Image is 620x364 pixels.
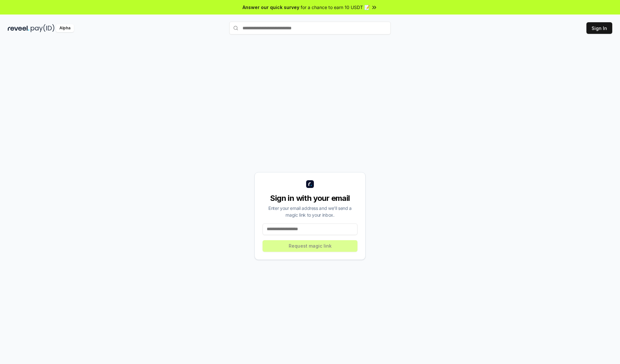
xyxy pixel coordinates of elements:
span: Answer our quick survey [243,4,299,11]
div: Sign in with your email [263,193,357,203]
img: logo_small [306,180,314,188]
button: Sign In [586,22,612,34]
span: for a chance to earn 10 USDT 📝 [301,4,370,11]
div: Alpha [56,24,74,32]
img: pay_id [31,24,55,32]
div: Enter your email address and we’ll send a magic link to your inbox. [263,205,357,218]
img: reveel_dark [8,24,29,32]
